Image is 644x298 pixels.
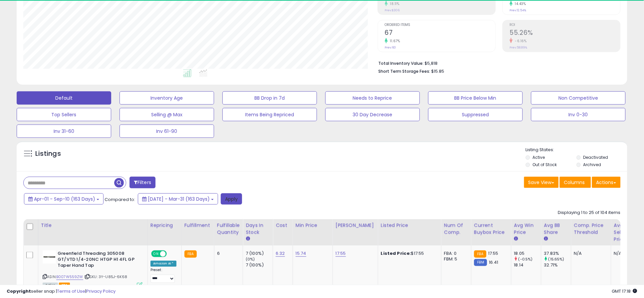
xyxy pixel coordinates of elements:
[510,29,620,38] h2: 55.26%
[325,108,420,121] button: 30 Day Decrease
[583,162,601,167] label: Archived
[514,222,538,236] div: Avg Win Price
[246,250,273,256] div: 7 (100%)
[17,108,111,121] button: Top Sellers
[428,108,523,121] button: Suppressed
[41,222,145,229] div: Title
[120,125,214,138] button: Inv 61-90
[488,250,498,256] span: 17.55
[57,288,85,294] a: Terms of Use
[221,193,242,205] button: Apply
[148,196,210,202] span: [DATE] - Mar-31 (163 Days)
[276,250,285,257] a: 6.32
[510,23,620,27] span: ROI
[388,1,400,6] small: 18.11%
[296,250,306,257] a: 15.74
[246,262,273,268] div: 7 (100%)
[510,46,527,50] small: Prev: 58.89%
[379,68,431,74] b: Short Term Storage Fees:
[531,91,626,105] button: Non Competitive
[564,179,585,186] span: Columns
[246,257,255,262] small: (0%)
[325,91,420,105] button: Needs to Reprice
[560,177,591,188] button: Columns
[34,196,95,202] span: Apr-01 - Sep-10 (163 Days)
[474,259,487,266] small: FBM
[514,250,541,256] div: 18.05
[7,288,116,295] div: seller snap | |
[276,222,290,229] div: Cost
[43,250,56,264] img: 31p1MbAN8TL._SL40_.jpg
[184,222,211,229] div: Fulfillment
[138,193,218,205] button: [DATE] - Mar-31 (163 Days)
[432,68,445,74] span: $15.85
[444,250,466,256] div: FBA: 0
[120,91,214,105] button: Inventory Age
[17,125,111,138] button: Inv 31-60
[151,268,176,283] div: Preset:
[444,222,469,236] div: Num of Comp.
[151,261,176,267] div: Amazon AI *
[381,250,436,256] div: $17.55
[614,250,636,256] div: N/A
[222,108,317,121] button: Items Being Repriced
[388,39,400,44] small: 11.67%
[120,108,214,121] button: Selling @ Max
[558,210,621,216] div: Displaying 1 to 25 of 104 items
[166,251,176,257] span: OFF
[130,177,156,188] button: Filters
[296,222,330,229] div: Min Price
[385,29,495,38] h2: 67
[336,222,375,229] div: [PERSON_NAME]
[184,250,197,258] small: FBA
[86,288,116,294] a: Privacy Policy
[533,162,557,167] label: Out of Stock
[246,236,250,242] small: Days In Stock.
[35,149,61,158] h5: Listings
[531,108,626,121] button: Inv 0-30
[105,196,135,203] span: Compared to:
[152,251,160,257] span: ON
[385,23,495,27] span: Ordered Items
[514,262,541,268] div: 18.14
[474,250,486,258] small: FBA
[381,250,411,256] b: Listed Price:
[381,222,439,229] div: Listed Price
[526,147,627,153] p: Listing States:
[612,288,637,294] span: 2025-09-11 17:18 GMT
[222,91,317,105] button: BB Drop in 7d
[428,91,523,105] button: BB Price Below Min
[544,236,548,242] small: Avg BB Share.
[533,154,545,160] label: Active
[151,222,179,229] div: Repricing
[56,274,83,280] a: B007W559ZW
[592,177,621,188] button: Actions
[24,193,104,205] button: Apr-01 - Sep-10 (163 Days)
[510,8,526,12] small: Prev: 12.54%
[379,59,616,67] li: $5,818
[548,257,564,262] small: (15.65%)
[513,39,527,44] small: -6.16%
[518,257,533,262] small: (-0.5%)
[513,1,526,6] small: 14.43%
[385,46,396,50] small: Prev: 60
[574,250,606,256] div: N/A
[379,60,424,66] b: Total Inventory Value:
[614,222,638,243] div: Avg Selling Price
[574,222,608,236] div: Comp. Price Threshold
[544,250,571,256] div: 37.83%
[385,8,400,12] small: Prev: $306
[7,288,31,294] strong: Copyright
[583,154,608,160] label: Deactivated
[544,262,571,268] div: 32.71%
[336,250,346,257] a: 17.55
[17,91,111,105] button: Default
[246,222,270,236] div: Days In Stock
[474,222,508,236] div: Current Buybox Price
[489,259,498,266] span: 16.41
[544,222,568,236] div: Avg BB Share
[444,256,466,262] div: FBM: 5
[217,222,240,236] div: Fulfillable Quantity
[217,250,238,256] div: 6
[524,177,559,188] button: Save View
